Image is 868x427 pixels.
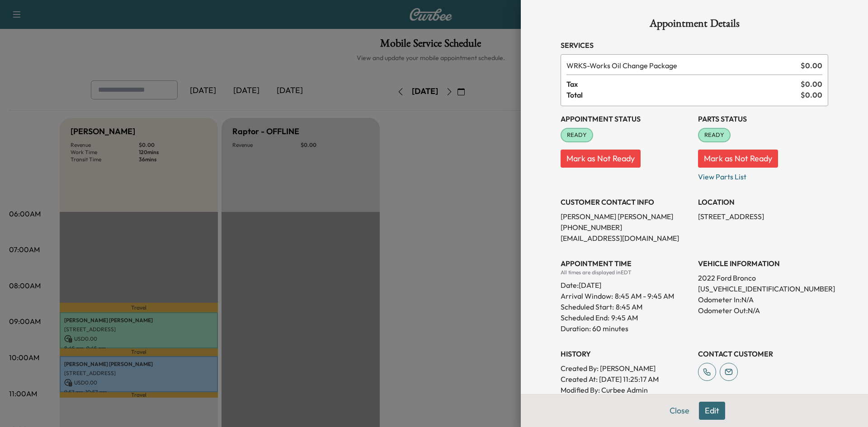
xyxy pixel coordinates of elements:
p: Arrival Window: [561,291,691,301]
p: [PHONE_NUMBER] [561,222,691,233]
p: Scheduled End: [561,312,609,323]
span: READY [561,131,592,140]
button: Close [664,402,695,420]
span: 8:45 AM - 9:45 AM [615,291,674,301]
p: Created By : [PERSON_NAME] [561,363,691,374]
h3: CONTACT CUSTOMER [698,348,828,359]
h3: LOCATION [698,197,828,207]
p: 2022 Ford Bronco [698,272,828,283]
p: Odometer Out: N/A [698,305,828,316]
p: Duration: 60 minutes [561,323,691,334]
p: Created At : [DATE] 11:25:17 AM [561,374,691,385]
p: 9:45 AM [611,312,638,323]
span: Tax [566,79,801,89]
p: Scheduled Start: [561,301,614,312]
p: [PERSON_NAME] [PERSON_NAME] [561,211,691,222]
h3: CUSTOMER CONTACT INFO [561,197,691,207]
h3: Parts Status [698,113,828,124]
p: [EMAIL_ADDRESS][DOMAIN_NAME] [561,233,691,244]
p: [US_VEHICLE_IDENTIFICATION_NUMBER] [698,283,828,294]
p: Modified By : Curbee Admin [561,385,691,395]
div: Date: [DATE] [561,276,691,291]
h1: Appointment Details [561,18,828,33]
span: $ 0.00 [801,89,822,100]
div: All times are displayed in EDT [561,269,691,276]
p: 8:45 AM [616,301,642,312]
span: Total [566,89,801,100]
span: Works Oil Change Package [566,60,797,71]
p: View Parts List [698,168,828,182]
p: Odometer In: N/A [698,294,828,305]
button: Mark as Not Ready [561,150,641,168]
h3: History [561,348,691,359]
button: Mark as Not Ready [698,150,778,168]
h3: VEHICLE INFORMATION [698,258,828,269]
h3: APPOINTMENT TIME [561,258,691,269]
button: Edit [699,402,725,420]
span: $ 0.00 [801,79,822,89]
span: $ 0.00 [801,60,822,71]
p: [STREET_ADDRESS] [698,211,828,222]
span: READY [699,131,730,140]
h3: Services [561,40,828,51]
h3: Appointment Status [561,113,691,124]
